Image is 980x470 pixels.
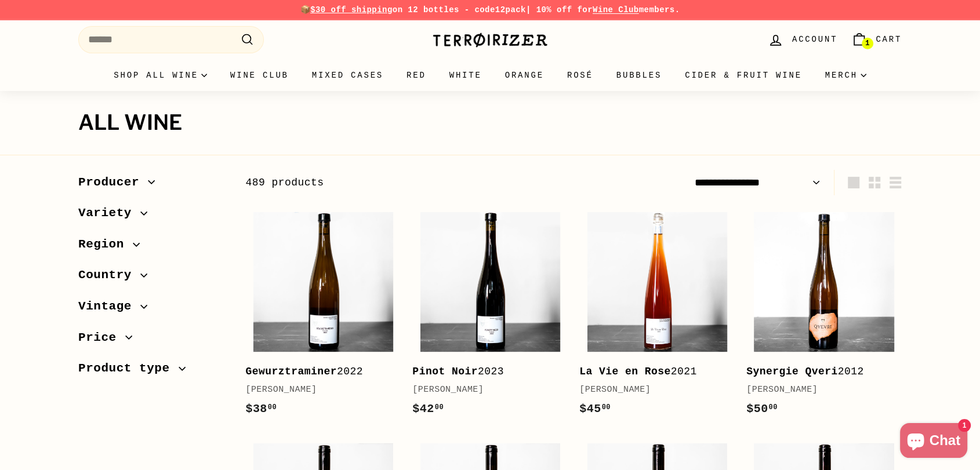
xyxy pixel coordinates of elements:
a: White [438,60,493,91]
span: $50 [746,402,778,416]
b: Pinot Noir [412,366,478,377]
a: Wine Club [219,60,300,91]
div: 489 products [245,174,574,191]
sup: 00 [602,403,611,411]
strong: 12pack [495,5,526,14]
span: Region [78,235,133,254]
div: [PERSON_NAME] [245,383,389,397]
div: 2022 [245,363,389,380]
a: Pinot Noir2023[PERSON_NAME] [412,204,568,429]
a: Synergie Qveri2012[PERSON_NAME] [746,204,902,429]
button: Variety [78,201,227,232]
a: Cart [844,23,909,57]
span: 1 [865,39,869,48]
span: Country [78,265,140,285]
span: $42 [412,402,444,416]
span: $38 [245,402,277,416]
b: La Vie en Rose [579,366,671,377]
a: Wine Club [593,5,639,14]
button: Product type [78,356,227,387]
span: Product type [78,359,179,378]
a: Bubbles [605,60,673,91]
div: [PERSON_NAME] [579,383,723,397]
span: Account [792,33,837,46]
a: Account [761,23,844,57]
button: Vintage [78,294,227,325]
span: Variety [78,203,140,223]
span: $45 [579,402,611,416]
a: Mixed Cases [300,60,395,91]
a: Orange [493,60,556,91]
sup: 00 [435,403,444,411]
div: [PERSON_NAME] [746,383,890,397]
span: Vintage [78,297,140,316]
span: Producer [78,173,148,192]
a: Rosé [556,60,605,91]
a: Gewurztraminer2022[PERSON_NAME] [245,204,401,429]
button: Price [78,325,227,356]
div: 2021 [579,363,723,380]
span: $30 off shipping [310,5,393,14]
sup: 00 [268,403,277,411]
sup: 00 [768,403,777,411]
h1: All wine [78,111,902,134]
div: [PERSON_NAME] [412,383,556,397]
a: Cider & Fruit Wine [673,60,814,91]
div: 2023 [412,363,556,380]
button: Producer [78,170,227,201]
span: Price [78,328,125,348]
p: 📦 on 12 bottles - code | 10% off for members. [78,3,902,16]
summary: Merch [814,60,878,91]
inbox-online-store-chat: Shopify online store chat [896,423,971,461]
button: Region [78,232,227,263]
summary: Shop all wine [102,60,219,91]
b: Gewurztraminer [245,366,337,377]
a: Red [395,60,438,91]
b: Synergie Qveri [746,366,838,377]
button: Country [78,263,227,294]
span: Cart [876,33,902,46]
a: La Vie en Rose2021[PERSON_NAME] [579,204,735,429]
div: 2012 [746,363,890,380]
div: Primary [55,60,925,91]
